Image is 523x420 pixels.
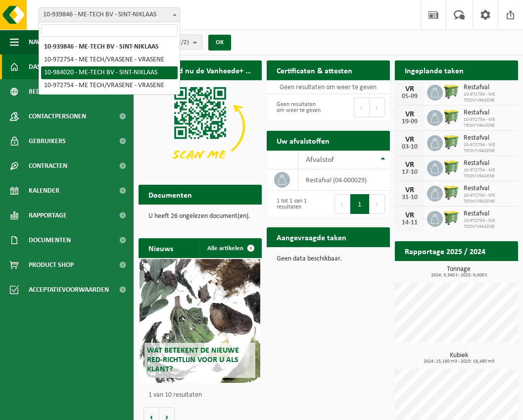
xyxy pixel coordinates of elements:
[267,60,362,80] h2: Certificaten & attesten
[139,185,202,204] h2: Documenten
[464,84,513,92] span: Restafval
[272,97,324,118] div: Geen resultaten om weer te geven
[334,194,350,214] button: Previous
[464,218,513,230] span: 10-972754 - ME TECH/VRASENE
[277,256,380,262] p: Geen data beschikbaar.
[350,194,370,214] button: 1
[400,118,420,125] div: 19-09
[29,30,59,54] span: Navigatie
[400,136,420,144] div: VR
[140,259,260,383] a: Wat betekent de nieuwe RED-richtlijn voor u als klant?
[29,178,59,203] span: Kalender
[464,142,513,154] span: 10-972754 - ME TECH/VRASENE
[464,185,513,193] span: Restafval
[29,228,71,253] span: Documenten
[306,156,334,164] span: Afvalstof
[354,98,370,117] button: Previous
[400,194,420,201] div: 31-10
[443,184,460,201] img: WB-0660-HPE-GN-50
[400,352,518,364] h3: Kubiek
[267,227,356,247] h2: Aangevraagde taken
[41,66,178,79] li: 10-984020 - ME-TECH BV - SINT-NIKLAAS
[39,7,180,22] span: 10-939846 - ME-TECH BV - SINT-NIKLAAS
[400,144,420,151] div: 03-10
[444,261,517,280] a: Bekijk rapportage
[39,8,180,22] span: 10-939846 - ME-TECH BV - SINT-NIKLAAS
[464,167,513,179] span: 10-972754 - ME TECH/VRASENE
[29,129,66,154] span: Gebruikers
[298,169,390,191] td: restafval (04-000029)
[41,79,178,92] li: 10-972754 - ME TECH/VRASENE - VRASENE
[400,273,518,278] span: 2024: 3,340 t - 2025: 0,000 t
[29,154,67,178] span: Contracten
[147,347,239,373] span: Wat betekent de nieuwe RED-richtlijn voor u als klant?
[443,159,460,176] img: WB-0660-HPE-GN-50
[464,92,513,104] span: 10-972754 - ME TECH/VRASENE
[400,85,420,93] div: VR
[443,210,460,226] img: WB-0660-HPE-GN-50
[464,210,513,218] span: Restafval
[443,83,460,100] img: WB-0660-HPE-GN-50
[29,79,87,104] span: Bedrijfsgegevens
[139,60,262,80] h2: Download nu de Vanheede+ app!
[29,277,109,302] span: Acceptatievoorwaarden
[29,104,86,129] span: Contactpersonen
[139,238,183,258] h2: Nieuws
[395,60,474,80] h2: Ingeplande taken
[41,41,178,53] li: 10-939846 - ME-TECH BV - SINT-NIKLAAS
[139,80,262,173] img: Download de VHEPlus App
[395,241,495,261] h2: Rapportage 2025 / 2024
[464,134,513,142] span: Restafval
[464,109,513,117] span: Restafval
[267,80,390,94] td: Geen resultaten om weer te geven
[267,131,339,150] h2: Uw afvalstoffen
[148,392,257,399] p: 1 van 10 resultaten
[208,35,231,51] button: OK
[148,213,252,220] p: U heeft 26 ongelezen document(en).
[176,39,189,46] count: (2/2)
[400,211,420,219] div: VR
[400,359,518,364] span: 2024: 15,180 m3 - 2025: 18,480 m3
[400,266,518,278] h3: Tonnage
[400,219,420,226] div: 14-11
[41,53,178,66] li: 10-972754 - ME TECH/VRASENE - VRASENE
[199,238,261,258] a: Alle artikelen
[370,98,385,117] button: Next
[400,110,420,118] div: VR
[29,54,66,79] span: Dashboard
[400,161,420,169] div: VR
[29,203,67,228] span: Rapportage
[400,93,420,100] div: 05-09
[464,117,513,129] span: 10-972754 - ME TECH/VRASENE
[400,169,420,176] div: 17-10
[464,193,513,205] span: 10-972754 - ME TECH/VRASENE
[443,108,460,125] img: WB-0660-HPE-GN-50
[29,253,74,277] span: Product Shop
[400,186,420,194] div: VR
[370,194,385,214] button: Next
[464,159,513,167] span: Restafval
[443,134,460,151] img: WB-0660-HPE-GN-50
[272,193,324,215] div: 1 tot 1 van 1 resultaten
